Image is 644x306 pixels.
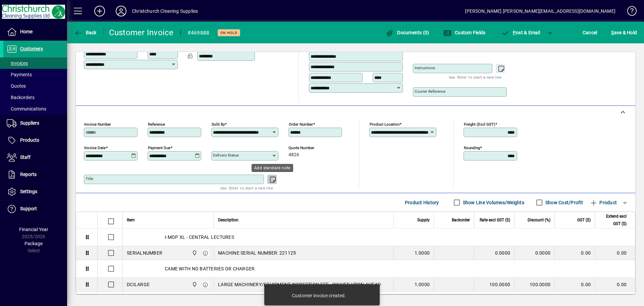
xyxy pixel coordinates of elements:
button: Save & Hold [609,27,639,39]
span: Home [20,29,33,34]
span: Products [20,137,39,143]
span: P [513,30,516,35]
a: Knowledge Base [622,1,636,23]
button: Product [586,196,620,209]
span: Invoices [7,60,28,66]
td: 0.0000 [514,246,554,260]
span: Quote number [288,146,329,150]
button: Custom Fields [442,27,487,39]
td: 0.00 [554,278,595,292]
mat-label: Invoice number [84,122,111,127]
span: Customers [20,46,43,51]
label: Show Cost/Profit [544,199,583,206]
span: On hold [220,31,237,35]
button: Profile [110,5,132,17]
span: 4826 [288,152,299,158]
span: Payments [7,72,32,77]
span: Extend excl GST ($) [599,213,627,227]
div: Customer Invoice [109,27,174,38]
span: Communications [7,106,46,112]
div: I-MOP XL - CENTRAL LECTURES [123,228,635,246]
a: Communications [3,103,67,115]
span: MACHINE SERIAL NUMBER: 221125 [218,250,296,256]
mat-label: Product location [370,122,399,127]
button: Cancel [581,27,599,39]
mat-label: Order number [289,122,313,127]
a: Payments [3,69,67,80]
span: Suppliers [20,120,39,126]
mat-label: Reference [148,122,165,127]
td: 0.00 [595,278,635,292]
a: Suppliers [3,115,67,132]
a: Support [3,201,67,217]
a: Quotes [3,80,67,92]
span: Settings [20,189,37,194]
mat-label: Courier Reference [415,89,445,94]
span: Product [590,197,617,208]
span: Quotes [7,83,26,89]
mat-label: Invoice date [84,145,106,150]
a: Staff [3,149,67,166]
a: Products [3,132,67,149]
mat-label: Instructions [415,65,435,70]
span: Custom Fields [443,30,486,35]
span: Product History [405,197,439,208]
span: Christchurch Cleaning Supplies Ltd [190,249,198,257]
span: Description [218,216,238,224]
span: Support [20,206,37,211]
span: ost & Email [501,30,540,35]
app-page-header-button: Back [67,27,104,39]
mat-hint: Use 'Enter' to start a new line [220,184,273,192]
td: 0.00 [595,246,635,260]
div: CAME WITH NO BATTERIES OR CHARGER [123,260,635,277]
button: Product History [402,196,442,209]
div: SERIALNUMBER [127,250,162,256]
span: 1.0000 [415,281,430,288]
div: DCILARGE [127,281,150,288]
span: Backorder [452,216,470,224]
div: [PERSON_NAME] [PERSON_NAME][EMAIL_ADDRESS][DOMAIN_NAME] [465,6,615,16]
td: 0.00 [554,246,595,260]
a: Invoices [3,57,67,69]
span: Item [127,216,135,224]
span: 1.0000 [415,250,430,256]
button: Add [89,5,110,17]
div: Customer invoice created. [292,292,346,299]
span: GST ($) [577,216,591,224]
mat-hint: Use 'Enter' to start a new line [449,73,501,81]
div: Christchurch Cleaning Supplies [132,6,198,16]
a: Settings [3,183,67,200]
span: Cancel [583,27,597,38]
mat-label: Payment due [148,145,170,150]
span: Financial Year [19,227,48,232]
label: Show Line Volumes/Weights [462,199,524,206]
button: Back [72,27,98,39]
mat-label: Rounding [464,145,480,150]
span: Discount (%) [528,216,550,224]
mat-label: Freight (excl GST) [464,122,495,127]
span: S [611,30,614,35]
a: Home [3,24,67,40]
span: Christchurch Cleaning Supplies Ltd [190,281,198,288]
span: Rate excl GST ($) [480,216,510,224]
span: Supply [417,216,430,224]
a: Reports [3,166,67,183]
span: Documents (0) [386,30,429,35]
span: Backorders [7,95,35,100]
mat-label: Delivery status [213,153,239,158]
mat-label: Title [86,176,93,181]
a: Backorders [3,92,67,103]
div: Add standard note [252,164,293,172]
td: 100.0000 [514,278,554,292]
div: 0.0000 [478,250,510,256]
span: Reports [20,172,37,177]
span: Staff [20,155,31,160]
div: 100.0000 [478,281,510,288]
div: #469888 [187,28,210,38]
span: Back [74,30,97,35]
mat-label: Sold by [212,122,225,127]
button: Post & Email [498,27,543,39]
span: ave & Hold [611,27,637,38]
button: Documents (0) [384,27,431,39]
span: LARGE MACHINERY/EQUIPMENT INSPECTION FEE - WAIVED UPON AHEAD [218,281,381,288]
